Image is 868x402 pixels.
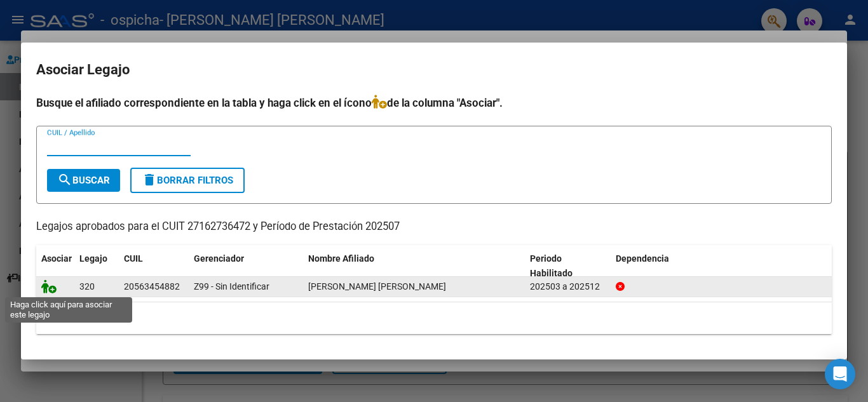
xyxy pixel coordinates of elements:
datatable-header-cell: Periodo Habilitado [525,245,611,287]
span: CUIL [124,253,143,264]
button: Borrar Filtros [130,168,245,193]
mat-icon: delete [142,172,157,187]
datatable-header-cell: Asociar [36,245,74,287]
div: 1 registros [36,302,832,334]
datatable-header-cell: Dependencia [611,245,832,287]
span: Z99 - Sin Identificar [194,281,269,291]
span: Periodo Habilitado [530,253,573,278]
span: Buscar [57,175,110,186]
span: Borrar Filtros [142,175,233,186]
span: Asociar [41,253,72,264]
span: ORUÑO LLANOS GASTON SIDNEY [308,281,446,291]
div: Open Intercom Messenger [825,359,855,389]
span: Dependencia [616,253,669,264]
datatable-header-cell: Nombre Afiliado [303,245,525,287]
button: Buscar [47,169,120,192]
datatable-header-cell: Gerenciador [189,245,303,287]
datatable-header-cell: Legajo [74,245,119,287]
h4: Busque el afiliado correspondiente en la tabla y haga click en el ícono de la columna "Asociar". [36,95,832,111]
span: 320 [79,281,95,291]
span: Gerenciador [194,253,244,264]
mat-icon: search [57,172,72,187]
div: 202503 a 202512 [530,279,606,294]
span: Legajo [79,253,107,264]
datatable-header-cell: CUIL [119,245,189,287]
h2: Asociar Legajo [36,58,832,82]
span: Nombre Afiliado [308,253,374,264]
p: Legajos aprobados para el CUIT 27162736472 y Período de Prestación 202507 [36,219,832,235]
div: 20563454882 [124,279,180,294]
